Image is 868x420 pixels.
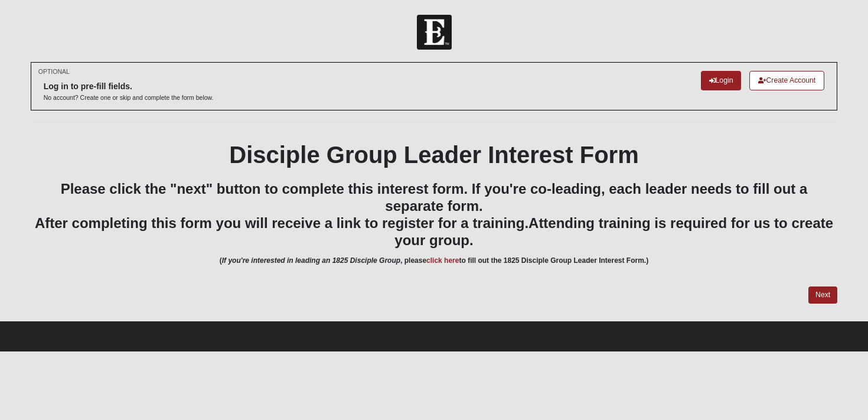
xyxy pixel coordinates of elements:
[417,15,452,50] img: Church of Eleven22 Logo
[31,181,838,249] h3: Please click the "next" button to complete this interest form. If you're co-leading, each leader ...
[749,71,824,90] a: Create Account
[31,256,838,265] h6: ( , please to fill out the 1825 Disciple Group Leader Interest Form.)
[229,142,639,168] b: Disciple Group Leader Interest Form
[808,286,837,304] a: Next
[44,82,214,92] h6: Log in to pre-fill fields.
[222,256,400,265] i: If you're interested in leading an 1825 Disciple Group
[426,256,459,265] a: click here
[38,67,70,76] small: OPTIONAL
[44,93,214,102] p: No account? Create one or skip and complete the form below.
[701,71,742,90] a: Login
[394,215,833,248] span: Attending training is required for us to create your group.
